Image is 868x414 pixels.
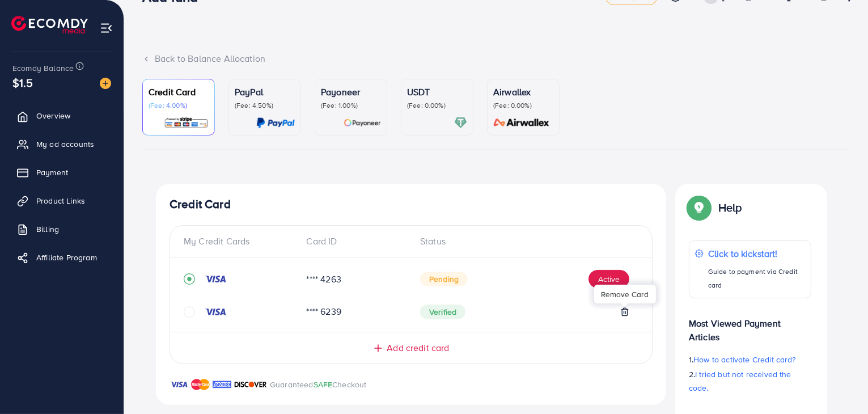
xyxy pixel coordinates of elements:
img: card [490,116,553,129]
span: How to activate Credit card? [693,354,795,365]
p: (Fee: 4.00%) [149,101,209,110]
p: (Fee: 0.00%) [493,101,553,110]
span: Product Links [36,195,85,206]
iframe: Chat [820,363,859,405]
span: Payment [36,167,68,178]
img: credit [204,274,227,284]
a: Affiliate Program [9,246,115,269]
p: USDT [407,85,467,99]
img: card [164,116,209,129]
span: I tried but not received the code. [689,369,791,394]
svg: record circle [184,273,195,285]
p: 1. [689,353,811,366]
img: image [100,78,111,89]
a: Overview [9,104,115,127]
p: Credit Card [149,85,209,99]
div: Back to Balance Allocation [142,52,850,65]
img: credit [204,307,227,316]
span: SAFE [314,379,333,390]
img: brand [191,378,210,391]
p: Help [718,201,742,214]
span: My ad accounts [36,138,94,150]
img: card [454,116,467,129]
div: Status [411,235,638,248]
a: Payment [9,161,115,184]
p: Guide to payment via Credit card [708,265,805,292]
svg: circle [184,306,195,318]
span: Ecomdy Balance [12,62,74,74]
div: Remove Card [594,285,656,303]
p: Most Viewed Payment Articles [689,307,811,344]
img: brand [170,378,188,391]
p: (Fee: 1.00%) [321,101,381,110]
img: brand [234,378,267,391]
a: Product Links [9,189,115,212]
div: My Credit Cards [184,235,298,248]
img: card [344,116,381,129]
p: Airwallex [493,85,553,99]
span: Verified [420,305,465,319]
a: My ad accounts [9,133,115,155]
p: Payoneer [321,85,381,99]
p: (Fee: 0.00%) [407,101,467,110]
img: menu [100,22,113,35]
img: card [256,116,295,129]
img: logo [11,16,88,33]
span: Billing [36,223,59,235]
span: Pending [420,272,468,286]
div: Card ID [298,235,412,248]
h4: Credit Card [170,197,653,212]
img: Popup guide [689,197,709,218]
p: Click to kickstart! [708,247,805,260]
span: Overview [36,110,70,121]
p: (Fee: 4.50%) [235,101,295,110]
p: Guaranteed Checkout [270,378,367,391]
button: Active [588,270,629,288]
span: Add credit card [387,341,449,354]
p: PayPal [235,85,295,99]
span: $1.5 [12,74,33,91]
a: Billing [9,218,115,240]
p: 2. [689,367,811,395]
span: Affiliate Program [36,252,97,263]
img: brand [213,378,231,391]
